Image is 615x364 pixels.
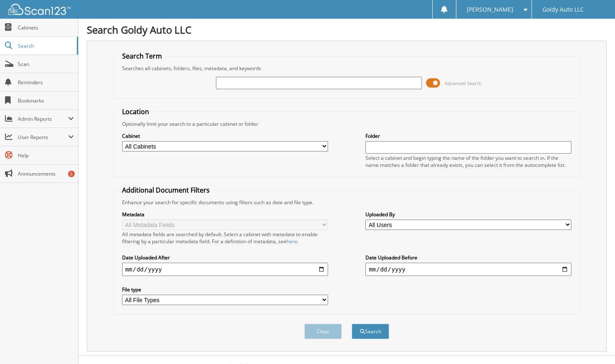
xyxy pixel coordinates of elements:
[573,324,615,364] iframe: Chat Widget
[18,61,74,68] span: Scan
[122,254,328,261] label: Date Uploaded After
[18,24,74,31] span: Cabinets
[118,186,214,195] legend: Additional Document Filters
[304,324,342,339] button: Clear
[365,254,571,261] label: Date Uploaded Before
[365,211,571,218] label: Uploaded By
[365,132,571,139] label: Folder
[287,238,297,245] a: here
[18,170,74,177] span: Announcements
[365,154,571,169] div: Select a cabinet and begin typing the name of the folder you want to search in. If the name match...
[467,7,513,12] span: [PERSON_NAME]
[118,120,576,127] div: Optionally limit your search to a particular cabinet or folder
[118,199,576,206] div: Enhance your search for specific documents using filters such as date and file type.
[68,171,75,177] div: 5
[542,7,584,12] span: Goldy Auto LLC
[122,132,328,139] label: Cabinet
[18,134,68,141] span: User Reports
[18,97,74,104] span: Bookmarks
[18,42,73,49] span: Search
[122,231,328,245] div: All metadata fields are searched by default. Select a cabinet with metadata to enable filtering b...
[122,286,328,293] label: File type
[118,65,576,72] div: Searches all cabinets, folders, files, metadata, and keywords
[365,263,571,276] input: end
[118,107,153,116] legend: Location
[18,79,74,86] span: Reminders
[445,80,482,86] span: Advanced Search
[122,263,328,276] input: start
[8,4,71,15] img: scan123-logo-white.svg
[18,152,74,159] span: Help
[118,51,166,61] legend: Search Term
[122,211,328,218] label: Metadata
[87,23,607,37] h1: Search Goldy Auto LLC
[352,324,389,339] button: Search
[18,115,68,122] span: Admin Reports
